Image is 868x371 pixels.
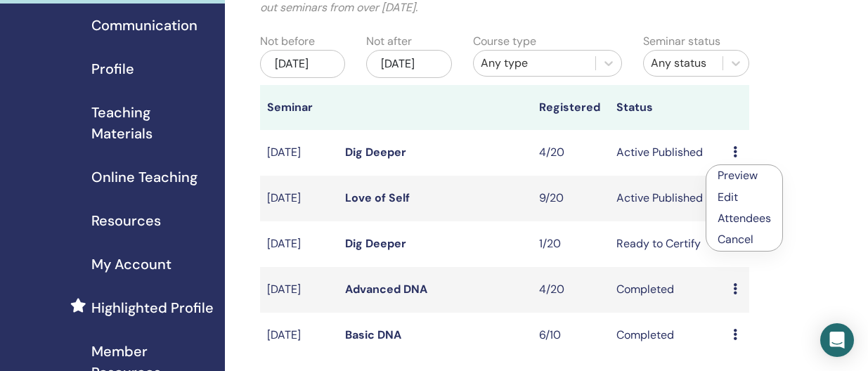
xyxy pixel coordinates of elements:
[532,85,610,130] th: Registered
[91,210,161,231] span: Resources
[532,267,610,313] td: 4/20
[609,130,726,176] td: Active Published
[91,15,197,36] span: Communication
[609,176,726,221] td: Active Published
[532,130,610,176] td: 4/20
[345,282,427,297] a: Advanced DNA
[651,55,716,72] div: Any status
[643,33,720,50] label: Seminar status
[345,236,406,251] a: Dig Deeper
[260,176,338,221] td: [DATE]
[345,327,401,342] a: Basic DNA
[473,33,536,50] label: Course type
[260,267,338,313] td: [DATE]
[91,58,134,79] span: Profile
[260,313,338,358] td: [DATE]
[260,130,338,176] td: [DATE]
[532,221,610,267] td: 1/20
[91,254,171,275] span: My Account
[345,145,406,160] a: Dig Deeper
[260,33,315,50] label: Not before
[609,221,726,267] td: Ready to Certify
[532,176,610,221] td: 9/20
[345,190,410,205] a: Love of Self
[260,85,338,130] th: Seminar
[91,297,214,318] span: Highlighted Profile
[718,168,758,183] a: Preview
[718,231,771,248] p: Cancel
[91,167,197,188] span: Online Teaching
[609,313,726,358] td: Completed
[820,323,854,357] div: Open Intercom Messenger
[366,33,412,50] label: Not after
[609,267,726,313] td: Completed
[91,102,214,144] span: Teaching Materials
[718,211,771,226] a: Attendees
[260,221,338,267] td: [DATE]
[260,50,345,78] div: [DATE]
[532,313,610,358] td: 6/10
[609,85,726,130] th: Status
[718,190,738,204] a: Edit
[481,55,588,72] div: Any type
[366,50,451,78] div: [DATE]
